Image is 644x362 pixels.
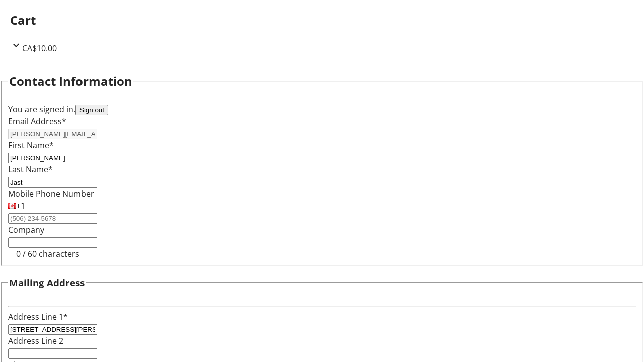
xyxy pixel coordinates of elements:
button: Sign out [75,105,108,115]
h3: Mailing Address [9,276,85,290]
label: Address Line 1* [8,311,68,322]
label: Last Name* [8,164,53,175]
h2: Cart [10,11,634,29]
tr-character-limit: 0 / 60 characters [16,248,79,259]
label: Mobile Phone Number [8,188,94,199]
label: Company [8,224,44,235]
span: CA$10.00 [22,43,57,54]
input: (506) 234-5678 [8,213,97,224]
label: Email Address* [8,116,66,127]
label: First Name* [8,140,54,151]
h2: Contact Information [9,72,132,90]
input: Address [8,324,97,335]
label: Address Line 2 [8,335,63,346]
div: You are signed in. [8,103,636,115]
